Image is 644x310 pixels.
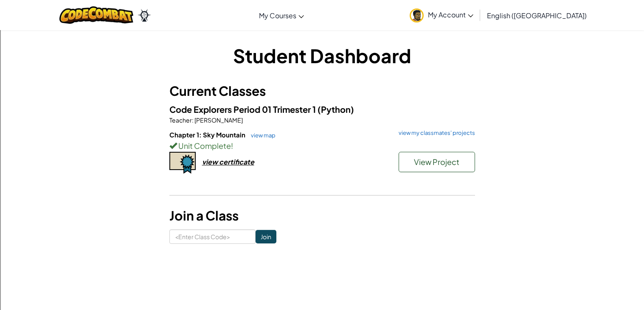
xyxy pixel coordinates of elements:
[3,57,641,64] div: Move To ...
[3,49,641,57] div: Rename
[483,4,591,27] a: English ([GEOGRAPHIC_DATA])
[3,26,641,34] div: Delete
[255,4,308,27] a: My Courses
[3,34,641,42] div: Options
[259,11,296,20] span: My Courses
[405,2,478,28] a: My Account
[487,11,587,20] span: English ([GEOGRAPHIC_DATA])
[3,11,641,19] div: Sort New > Old
[3,42,641,49] div: Sign out
[428,10,473,19] span: My Account
[3,3,641,11] div: Sort A > Z
[3,19,641,26] div: Move To ...
[410,8,424,22] img: avatar
[138,9,151,22] img: Ozaria
[59,6,134,24] img: CodeCombat logo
